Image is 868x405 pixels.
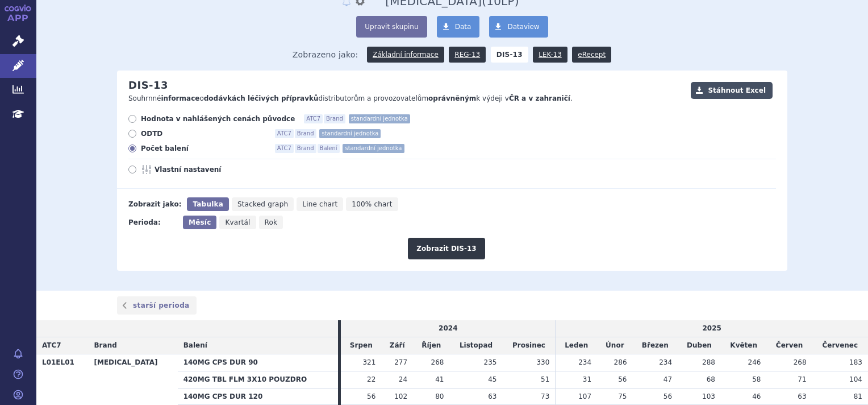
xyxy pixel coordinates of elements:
[583,375,591,383] span: 31
[541,375,549,383] span: 51
[295,129,316,138] span: Brand
[491,47,528,63] strong: DIS-13
[128,216,177,229] div: Perioda:
[367,47,444,63] a: Základní informace
[536,358,549,366] span: 330
[178,371,339,388] th: 420MG TBL FLM 3X10 POUZDRO
[488,375,496,383] span: 45
[318,144,340,153] span: Balení
[178,388,339,405] th: 140MG CPS DUR 120
[408,238,485,259] button: Zobrazit DIS-13
[766,337,812,354] td: Červen
[798,392,806,400] span: 63
[128,79,168,92] h2: DIS-13
[367,392,375,400] span: 56
[141,129,266,138] span: ODTD
[141,114,295,123] span: Hodnota v nahlášených cenách původce
[678,337,721,354] td: Duben
[854,392,862,400] span: 81
[614,358,627,366] span: 286
[94,341,116,349] span: Brand
[431,358,444,366] span: 268
[275,129,294,138] span: ATC7
[413,337,449,354] td: Říjen
[42,341,61,349] span: ATC7
[189,218,211,226] span: Měsíc
[556,337,597,354] td: Leden
[663,392,672,400] span: 56
[707,375,715,383] span: 68
[509,94,570,102] strong: ČR a v zahraničí
[659,358,672,366] span: 234
[435,375,444,383] span: 41
[394,358,407,366] span: 277
[237,200,288,208] span: Stacked graph
[849,358,862,366] span: 183
[343,144,404,153] span: standardní jednotka
[618,392,627,400] span: 75
[798,375,806,383] span: 71
[265,218,278,226] span: Rok
[356,16,427,38] button: Upravit skupinu
[295,144,316,153] span: Brand
[428,94,476,102] strong: oprávněným
[502,337,555,354] td: Prosinec
[752,375,761,383] span: 58
[812,337,868,354] td: Červenec
[597,337,632,354] td: Únor
[507,23,539,31] span: Dataview
[450,337,503,354] td: Listopad
[618,375,627,383] span: 56
[578,392,591,400] span: 107
[394,392,407,400] span: 102
[128,94,685,104] p: Souhrnné o distributorům a provozovatelům k výdeji v .
[721,337,767,354] td: Květen
[362,358,375,366] span: 321
[572,47,611,63] a: eRecept
[381,337,413,354] td: Září
[349,114,410,123] span: standardní jednotka
[204,94,319,102] strong: dodávkách léčivých přípravků
[748,358,761,366] span: 246
[275,144,294,153] span: ATC7
[302,200,337,208] span: Line chart
[556,320,868,337] td: 2025
[488,392,496,400] span: 63
[117,296,197,315] a: starší perioda
[352,200,392,208] span: 100% chart
[178,354,339,371] th: 140MG CPS DUR 90
[141,144,266,153] span: Počet balení
[304,114,323,123] span: ATC7
[161,94,200,102] strong: informace
[578,358,591,366] span: 234
[702,358,715,366] span: 288
[183,341,207,349] span: Balení
[533,47,567,63] a: LEK-13
[225,218,250,226] span: Kvartál
[455,23,471,31] span: Data
[449,47,486,63] a: REG-13
[399,375,407,383] span: 24
[128,197,181,211] div: Zobrazit jako:
[341,337,381,354] td: Srpen
[633,337,678,354] td: Březen
[691,82,773,99] button: Stáhnout Excel
[367,375,375,383] span: 22
[489,16,548,38] a: Dataview
[324,114,345,123] span: Brand
[293,47,358,63] span: Zobrazeno jako:
[702,392,715,400] span: 103
[341,320,556,337] td: 2024
[319,129,381,138] span: standardní jednotka
[437,16,480,38] a: Data
[155,165,279,174] span: Vlastní nastavení
[435,392,444,400] span: 80
[752,392,761,400] span: 46
[541,392,549,400] span: 73
[849,375,862,383] span: 104
[663,375,672,383] span: 47
[794,358,807,366] span: 268
[484,358,497,366] span: 235
[193,200,223,208] span: Tabulka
